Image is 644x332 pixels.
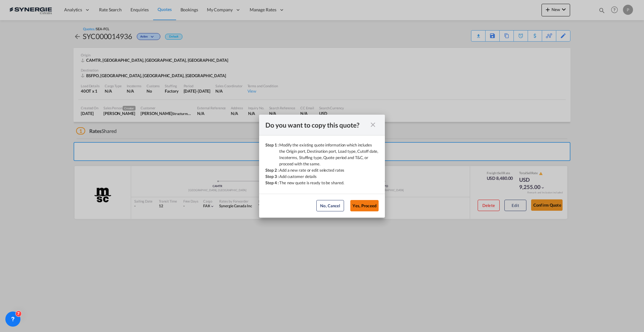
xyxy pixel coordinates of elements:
button: No, Cancel [316,200,344,211]
div: Add a new rate or edit selected rates [279,167,344,173]
div: Modify the existing quote information which includes the Origin port, Destination port, Load type... [279,142,379,167]
div: Step 4 : [265,180,279,186]
md-icon: icon-close fg-AAA8AD cursor [369,121,377,129]
div: Do you want to copy this quote? [265,121,367,129]
div: Step 3 : [265,173,279,180]
div: Step 1 : [265,142,279,167]
div: The new quote is ready to be shared. [279,180,344,186]
md-dialog: Step 1 : ... [259,115,385,218]
button: Yes, Proceed [350,200,379,211]
div: Add customer details [279,173,317,180]
div: Step 2 : [265,167,279,173]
